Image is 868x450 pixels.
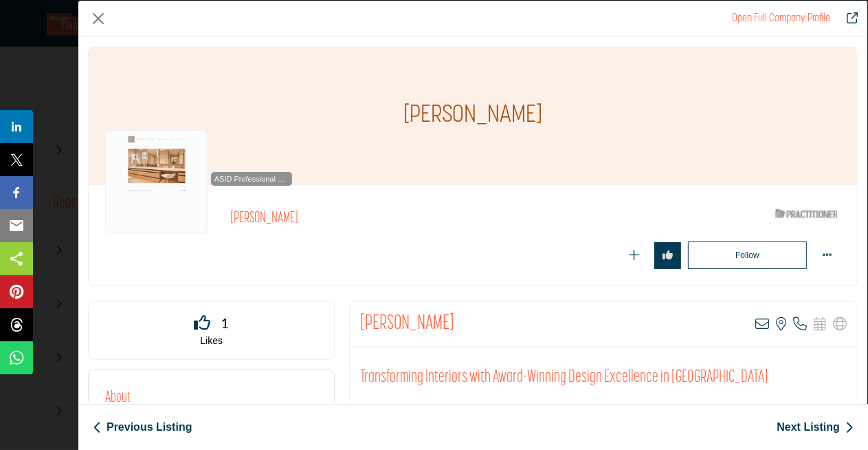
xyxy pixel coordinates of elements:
button: Redirect to login page [654,242,681,269]
button: Redirect to login page [621,242,647,269]
span: ASID Professional Practitioner [214,173,289,185]
a: Next Listing [777,419,854,436]
a: Redirect to hilary-young [837,10,858,27]
h2: About [105,387,131,409]
h1: [PERSON_NAME] [403,47,542,185]
a: Redirect to hilary-young [732,13,830,24]
p: Likes [106,334,317,348]
button: More Options [814,242,841,269]
img: ASID Qualified Practitioners [775,205,837,222]
button: Redirect to login [688,242,807,269]
h2: Transforming Interiors with Award-Winning Design Excellence in [GEOGRAPHIC_DATA] [360,367,847,388]
h2: Hilary Young [360,312,454,336]
a: Previous Listing [93,419,192,436]
button: Close [88,8,109,29]
span: 1 [221,312,229,333]
h2: [PERSON_NAME] [230,210,608,228]
img: hilary-young logo [105,130,208,233]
